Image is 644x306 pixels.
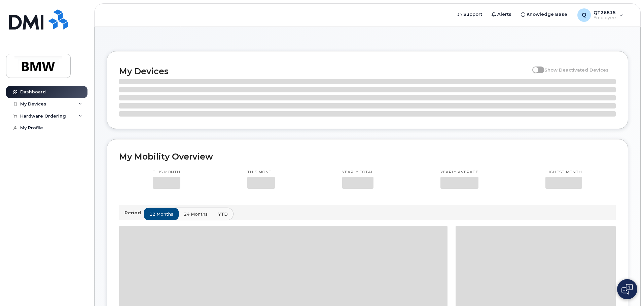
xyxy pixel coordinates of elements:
h2: My Devices [119,66,529,76]
span: 24 months [184,211,208,217]
span: YTD [218,211,228,217]
p: Period [124,210,144,216]
p: Yearly average [440,170,478,175]
h2: My Mobility Overview [119,151,616,162]
p: Highest month [545,170,582,175]
p: This month [153,170,180,175]
input: Show Deactivated Devices [532,63,538,69]
span: Show Deactivated Devices [544,67,609,73]
img: Open chat [621,284,633,295]
p: This month [247,170,275,175]
p: Yearly total [342,170,373,175]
